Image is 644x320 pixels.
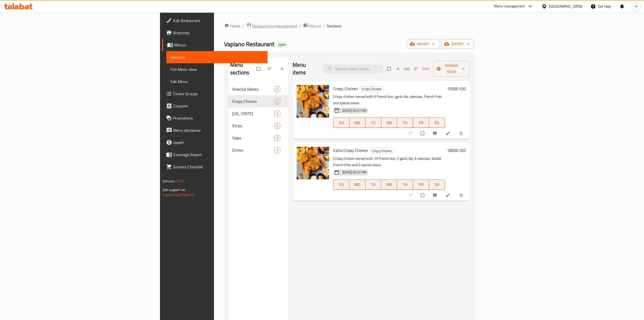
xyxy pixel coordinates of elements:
span: Restaurants management [252,23,297,29]
button: Add [395,65,411,73]
a: Upsell [162,136,267,149]
span: MO [351,119,363,126]
span: Add [396,66,410,72]
div: Crispy Chicken2 [228,95,289,107]
span: Grocery Checklist [173,164,263,170]
span: Manage items [437,62,466,75]
a: Grocery Checklist [162,161,267,173]
span: 1.0.0 [176,178,184,184]
span: Get support on: [163,186,186,193]
span: SA [431,119,443,126]
span: 6 [274,123,280,128]
button: FR [413,180,429,190]
nav: Menu sections [228,81,289,158]
a: Edit menu item [445,131,452,136]
p: Crispy chicken served with 6 French bun, garlic dip, coleslaw, French fries and special sauce. [333,93,445,106]
span: Select to update [418,129,428,138]
a: Restaurants management [246,23,297,29]
span: SU [335,181,347,188]
span: 3 [274,136,280,140]
div: items [274,135,280,141]
a: Menu disclaimer [162,124,267,136]
span: Sort [414,66,430,72]
a: Coupons [162,100,267,112]
span: Full Menu View [170,66,263,72]
button: SU [333,118,349,128]
span: Branches [173,30,263,36]
button: FR [413,118,429,128]
h2: Menu items [293,61,317,76]
li: / [323,23,325,29]
a: Sections [166,51,267,63]
a: Edit Menu [166,75,267,88]
div: Open [276,42,288,48]
div: [US_STATE]5 [228,107,289,120]
button: Manage items [433,61,470,77]
div: Oriental Dishes5 [228,83,289,95]
span: 2 [274,99,280,104]
span: 5 [274,111,280,116]
button: Branch-specific-item [429,190,441,201]
button: MO [349,180,365,190]
h6: 18000 IQD [447,147,466,154]
span: H [635,4,637,9]
span: Edit Restaurant [173,18,263,24]
span: Crispy Chicken [359,86,384,92]
span: Select all sections [254,64,264,74]
button: MO [349,118,365,128]
span: Menus [174,42,263,48]
span: TH [399,119,411,126]
span: import [411,41,435,47]
button: TH [397,118,413,128]
div: Sides3 [228,132,289,144]
button: Add section [276,63,289,74]
li: / [299,23,301,29]
button: SA [429,118,445,128]
a: Menus [162,39,267,51]
input: search [323,65,383,73]
button: SA [429,180,445,190]
a: Full Menu View [166,63,267,75]
a: Promotions [162,112,267,124]
span: [US_STATE] [232,110,274,117]
button: TU [365,118,381,128]
nav: breadcrumb [224,23,474,29]
span: TH [399,181,411,188]
div: Crispy Chicken [359,86,384,92]
div: [GEOGRAPHIC_DATA] [549,4,582,9]
a: Support.OpsPlatform [163,191,195,198]
button: delete [456,128,468,139]
span: Drinks [232,147,274,153]
div: Oriental Dishes [232,86,274,92]
span: SA [431,181,443,188]
span: Crispy Chicken [369,148,394,154]
span: TU [367,181,379,188]
button: Branch-specific-item [429,128,441,139]
span: Crispy Chicken [232,98,274,104]
span: Choice Groups [173,91,263,97]
a: Choice Groups [162,88,267,100]
span: [DATE] 05:27 PM [340,108,368,113]
span: Extra Crispy Chicken [333,147,368,154]
span: Menus [309,23,321,29]
span: export [445,41,470,47]
span: Menu disclaimer [173,127,263,133]
img: Crispy Chicken [297,85,329,118]
button: SU [333,180,349,190]
span: Strips [232,123,274,129]
div: items [274,86,280,92]
span: TU [367,119,379,126]
span: Upsell [173,139,263,146]
span: Version: [163,178,175,184]
span: Crispy Chicken [333,85,358,92]
span: WE [383,119,395,126]
span: Open [276,42,288,47]
button: TH [397,180,413,190]
span: SU [335,119,347,126]
span: FR [415,181,427,188]
button: Sort [413,65,431,73]
div: Drinks3 [228,144,289,156]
